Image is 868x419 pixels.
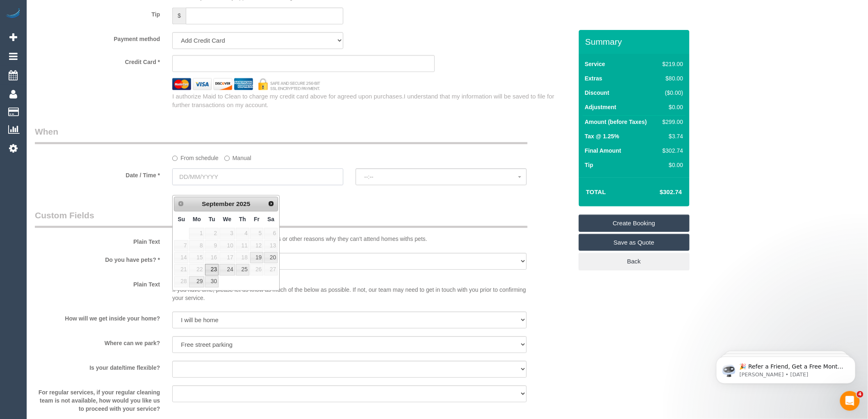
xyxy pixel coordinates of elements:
label: Payment method [29,32,166,43]
div: $3.74 [659,132,683,140]
label: Final Amount [585,147,621,155]
div: $0.00 [659,161,683,169]
span: Wednesday [223,216,232,222]
a: Save as Quote [579,234,690,251]
span: 1 [189,228,204,239]
a: 20 [264,252,278,263]
input: From schedule [172,156,178,161]
span: 2025 [236,200,250,207]
span: Next [268,200,274,207]
span: Monday [193,216,201,222]
span: 12 [250,240,263,251]
label: Extras [585,74,603,82]
span: 9 [205,240,218,251]
div: $219.00 [659,60,683,68]
span: Tuesday [209,216,215,222]
label: Plain Text [29,277,166,288]
label: Plain Text [29,235,166,246]
a: 24 [219,264,235,275]
span: 5 [250,228,263,239]
div: $0.00 [659,103,683,111]
p: If you have time, please let us know as much of the below as possible. If not, our team may need ... [172,277,527,302]
a: 19 [250,252,263,263]
h3: Summary [585,37,685,46]
label: Tip [585,161,594,169]
label: Where can we park? [29,336,166,347]
span: --:-- [364,174,518,180]
span: 4 [236,228,249,239]
input: Manual [224,156,230,161]
a: 30 [205,276,218,287]
a: Prev [175,198,187,209]
iframe: Intercom live chat [840,391,860,411]
label: Credit Card * [29,55,166,66]
label: Is your date/time flexible? [29,361,166,372]
span: Saturday [267,216,274,222]
label: How will we get inside your home? [29,311,166,323]
span: 7 [174,240,188,251]
div: $80.00 [659,74,683,82]
span: 14 [174,252,188,263]
span: 13 [264,240,278,251]
span: I understand that my information will be saved to file for further transactions on my account. [172,93,554,108]
label: Tip [29,7,166,18]
iframe: Secure card payment input frame [179,60,428,67]
span: Thursday [239,216,246,222]
span: 16 [205,252,218,263]
div: ($0.00) [659,89,683,97]
label: For regular services, if your regular cleaning team is not available, how would you like us to pr... [29,385,166,413]
button: --:-- [356,168,527,185]
label: Do you have pets? * [29,253,166,264]
span: 21 [174,264,188,275]
a: Back [579,253,690,270]
span: 18 [236,252,249,263]
div: $302.74 [659,147,683,155]
span: 11 [236,240,249,251]
span: 4 [857,391,863,398]
span: 6 [264,228,278,239]
legend: Custom Fields [35,209,528,228]
span: 8 [189,240,204,251]
span: September [202,200,235,207]
span: 27 [264,264,278,275]
label: From schedule [172,151,219,162]
div: I authorize Maid to Clean to charge my credit card above for agreed upon purchases. [166,92,578,110]
span: 10 [219,240,235,251]
label: Manual [224,151,251,162]
a: 29 [189,276,204,287]
img: Automaid Logo [5,8,21,20]
a: 25 [236,264,249,275]
span: $ [172,7,186,24]
label: Date / Time * [29,168,166,179]
span: 22 [189,264,204,275]
legend: When [35,126,528,144]
span: 2 [205,228,218,239]
span: 26 [250,264,263,275]
div: $299.00 [659,118,683,126]
span: 3 [219,228,235,239]
iframe: Intercom notifications message [704,339,868,397]
h4: $302.74 [635,189,682,196]
strong: Total [586,188,606,195]
span: 15 [189,252,204,263]
label: Discount [585,89,610,97]
label: Tax @ 1.25% [585,132,619,140]
span: Friday [254,216,260,222]
a: Create Booking [579,215,690,232]
a: Next [265,198,277,209]
label: Service [585,60,605,68]
a: 23 [205,264,218,275]
p: Some of our cleaning teams have allergies or other reasons why they can't attend homes withs pets. [172,235,527,243]
span: 17 [219,252,235,263]
span: Prev [178,200,184,207]
input: DD/MM/YYYY [172,168,343,185]
span: 28 [174,276,188,287]
span: Sunday [178,216,185,222]
label: Adjustment [585,103,617,111]
img: credit cards [166,78,327,90]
